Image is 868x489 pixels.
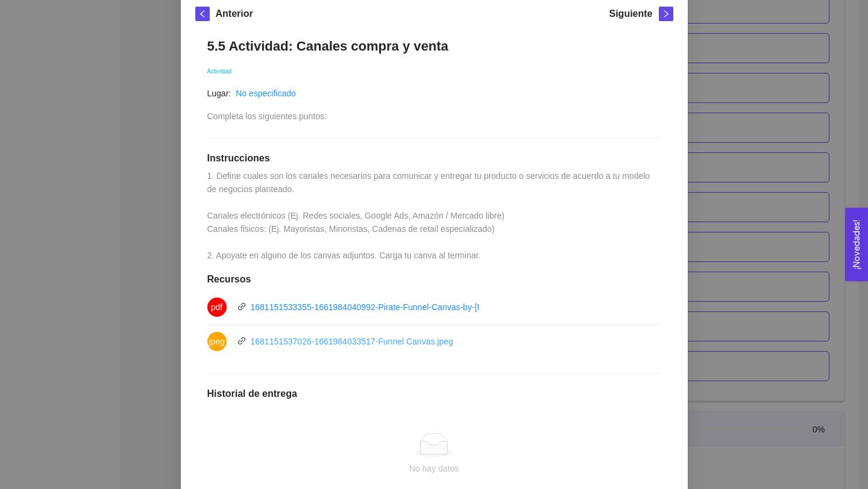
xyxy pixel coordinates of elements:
button: left [195,7,210,21]
h1: Instrucciones [207,152,661,164]
span: 1. Define cuales son los canales necesarios para comunicar y entregar tu producto o servicios de ... [207,171,653,260]
a: 1681151537026-1661984033517-Funnel Canvas.jpeg [251,337,453,346]
a: No especificado [236,89,296,98]
span: link [237,302,246,311]
span: left [196,10,209,18]
span: right [659,10,673,18]
article: Lugar: [207,87,231,100]
a: 1681151533355-1661984040992-Pirate-Funnel-Canvas-by-[PERSON_NAME].pdf [251,302,559,312]
button: right [659,7,673,21]
button: Open Feedback Widget [845,208,868,281]
div: No hay datos [217,462,652,475]
span: link [237,337,246,345]
h5: Siguiente [609,7,652,21]
span: Completa los siguientes puntos: [207,111,327,121]
h1: Historial de entrega [207,388,661,400]
h1: 5.5 Actividad: Canales compra y venta [207,38,661,54]
h1: Recursos [207,273,661,285]
span: jpeg [209,332,224,351]
span: Actividad [207,68,232,75]
span: pdf [211,297,222,317]
h5: Anterior [216,7,253,21]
